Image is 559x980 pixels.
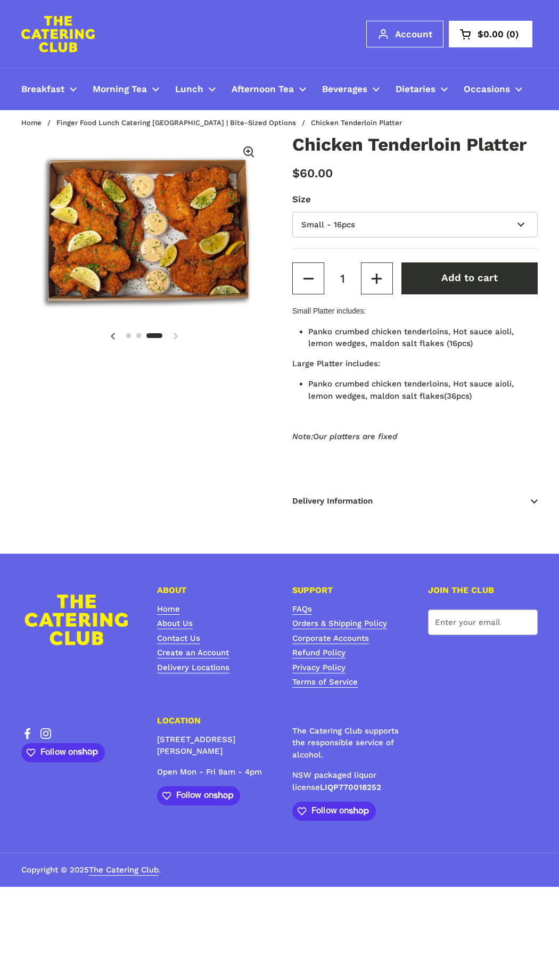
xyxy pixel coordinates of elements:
a: Morning Tea [85,77,167,102]
h4: LOCATION [157,717,267,725]
span: Add to cart [441,272,498,284]
a: Dietaries [388,77,456,102]
a: Finger Food Lunch Catering [GEOGRAPHIC_DATA] | Bite-Sized Options [56,119,296,127]
span: Our platters are fixed [313,432,397,441]
a: Home [157,604,180,615]
span: / [47,119,51,127]
a: About Us [157,619,193,629]
span: Delivery Information [292,485,538,517]
img: Chicken Tenderloin Platter [21,136,267,320]
span: Beverages [322,84,367,96]
p: [STREET_ADDRESS][PERSON_NAME] [157,734,267,757]
span: Occasions [464,84,510,96]
span: 0 [504,30,521,39]
span: Morning Tea [93,84,147,96]
label: Size [292,193,538,206]
a: Delivery Locations [157,663,229,673]
p: Open Mon - Fri 9am - 4pm [157,766,267,778]
li: (36pcs) [308,378,538,402]
a: Occasions [456,77,530,102]
a: FAQs [292,604,312,615]
span: Chicken Tenderloin Platter [311,119,402,127]
a: Refund Policy [292,648,346,658]
h4: SUPPORT [292,586,402,595]
button: Add to cart [401,262,538,294]
p: NSW packaged liquor license [292,769,402,793]
a: Privacy Policy [292,663,346,673]
a: Terms of Service [292,677,358,688]
button: Increase quantity [361,262,393,294]
span: / [302,119,305,127]
a: Create an Account [157,648,229,658]
strong: LIQP770018252 [320,783,381,792]
span: Afternoon Tea [232,84,294,96]
h1: Chicken Tenderloin Platter [292,136,538,154]
span: $0.00 [478,30,504,39]
span: Panko crumbed chicken tenderloins, Hot sauce aioli, lemon wedges, maldon salt flakes (16pcs) [308,327,514,349]
a: Corporate Accounts [292,633,369,644]
span: $60.00 [292,166,333,180]
span: Panko crumbed chicken tenderloins, Hot sauce aioli, lemon wedges, maldon salt flakes [308,379,514,401]
span: Lunch [175,84,203,96]
b: Large Platter includes: [292,359,380,368]
a: Afternoon Tea [224,77,314,102]
input: Enter your email [428,610,538,636]
b: Small Platter includes: [292,307,366,315]
span: Breakfast [21,84,64,96]
a: Contact Us [157,633,200,644]
a: The Catering Club [89,865,159,876]
a: Lunch [167,77,224,102]
button: Submit [511,610,538,636]
a: Breakfast [13,77,85,102]
p: The Catering Club supports the responsible service of alcohol. [292,725,402,761]
span: Dietaries [396,84,435,96]
a: Beverages [314,77,388,102]
h4: JOIN THE CLUB [428,586,538,595]
button: Decrease quantity [292,262,324,294]
a: Orders & Shipping Policy [292,619,387,629]
nav: breadcrumbs [21,119,413,127]
a: Home [21,119,42,127]
b: Note: [292,432,313,441]
span: Copyright © 2025 . [21,864,161,876]
a: Account [366,21,443,47]
h4: ABOUT [157,586,267,595]
img: The Catering Club [21,16,95,52]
